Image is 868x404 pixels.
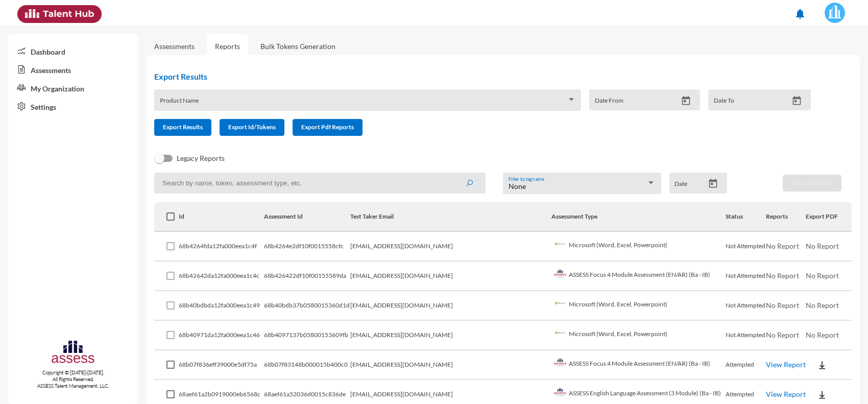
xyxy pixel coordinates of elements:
[179,321,263,350] td: 68b40971da12fa000eea1c46
[293,119,363,136] button: Export Pdf Reports
[179,350,263,380] td: 68b07f836eff39000e5df75a
[794,8,806,20] mat-icon: notifications
[207,34,248,59] a: Reports
[154,42,195,51] a: Assessments
[350,321,551,350] td: [EMAIL_ADDRESS][DOMAIN_NAME]
[766,271,799,280] span: No Report
[806,330,839,339] span: No Report
[726,350,766,380] td: Attempted
[163,123,203,131] span: Export Results
[783,175,841,192] button: Download PDF
[264,350,350,380] td: 68b07f83148b000015b400c0
[8,79,138,97] a: My Organization
[179,202,263,232] th: Id
[726,291,766,321] td: Not Attempted
[264,321,350,350] td: 68b4097137b05800153609fb
[350,291,551,321] td: [EMAIL_ADDRESS][DOMAIN_NAME]
[8,60,138,79] a: Assessments
[726,232,766,262] td: Not Attempted
[766,390,806,398] a: View Report
[766,242,799,250] span: No Report
[154,72,819,81] h2: Export Results
[704,178,722,189] button: Open calendar
[726,262,766,291] td: Not Attempted
[8,97,138,115] a: Settings
[228,123,276,131] span: Export Id/Tokens
[806,271,839,280] span: No Report
[220,119,284,136] button: Export Id/Tokens
[726,321,766,350] td: Not Attempted
[154,173,486,194] input: Search by name, token, assessment type, etc.
[8,369,138,389] p: Copyright © [DATE]-[DATE]. All Rights Reserved. ASSESS Talent Management, LLC.
[551,291,726,321] td: Microsoft (Word, Excel, Powerpoint)
[179,291,263,321] td: 68b40bdbda12fa000eea1c49
[51,339,96,367] img: assesscompany-logo.png
[350,262,551,291] td: [EMAIL_ADDRESS][DOMAIN_NAME]
[551,262,726,291] td: ASSESS Focus 4 Module Assessment (EN/AR) (Ba - IB)
[806,242,839,250] span: No Report
[766,360,806,369] a: View Report
[264,232,350,262] td: 68b4264e2df10f0015558cfc
[350,232,551,262] td: [EMAIL_ADDRESS][DOMAIN_NAME]
[350,350,551,380] td: [EMAIL_ADDRESS][DOMAIN_NAME]
[350,202,551,232] th: Test Taker Email
[788,96,806,106] button: Open calendar
[551,321,726,350] td: Microsoft (Word, Excel, Powerpoint)
[791,179,833,186] span: Download PDF
[8,42,138,60] a: Dashboard
[806,202,852,232] th: Export PDF
[301,123,354,131] span: Export Pdf Reports
[179,262,263,291] td: 68b42642da12fa000eea1c4c
[252,34,344,59] a: Bulk Tokens Generation
[677,96,695,106] button: Open calendar
[179,232,263,262] td: 68b4264fda12fa000eea1c4f
[264,291,350,321] td: 68b40bdb37b0580015360d1d
[264,202,350,232] th: Assessment Id
[509,182,526,191] span: None
[806,301,839,310] span: No Report
[766,202,806,232] th: Reports
[551,202,726,232] th: Assessment Type
[766,301,799,310] span: No Report
[177,152,225,164] span: Legacy Reports
[766,330,799,339] span: No Report
[264,262,350,291] td: 68b426422df10f00155589da
[154,119,211,136] button: Export Results
[551,232,726,262] td: Microsoft (Word, Excel, Powerpoint)
[726,202,766,232] th: Status
[551,350,726,380] td: ASSESS Focus 4 Module Assessment (EN/AR) (Ba - IB)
